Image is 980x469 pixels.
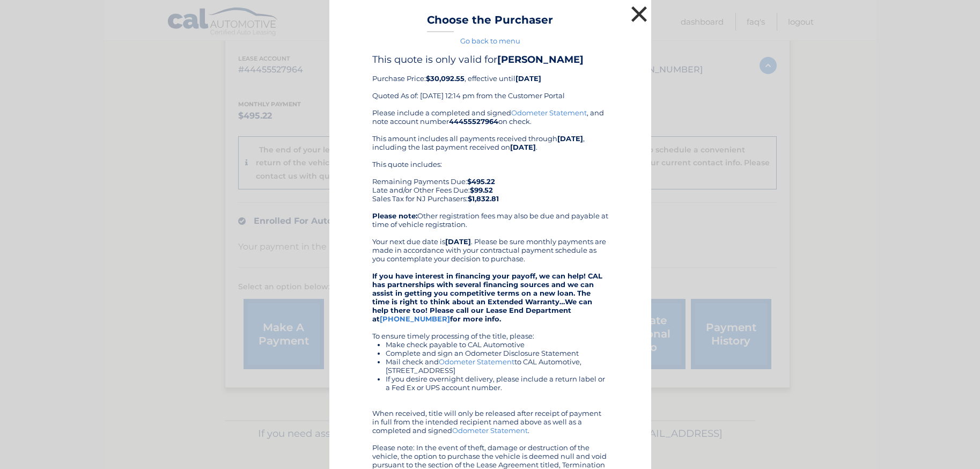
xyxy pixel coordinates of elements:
[468,194,499,203] b: $1,832.81
[380,314,450,323] a: [PHONE_NUMBER]
[427,13,553,32] h3: Choose the Purchaser
[372,272,602,323] strong: If you have interest in financing your payoff, we can help! CAL has partnerships with several fin...
[452,426,528,435] a: Odometer Statement
[510,143,536,151] b: [DATE]
[467,177,495,186] b: $495.22
[449,117,498,126] b: 44455527964
[386,375,608,392] li: If you desire overnight delivery, please include a return label or a Fed Ex or UPS account number.
[511,108,587,117] a: Odometer Statement
[445,237,471,246] b: [DATE]
[629,3,650,25] button: ×
[386,340,608,349] li: Make check payable to CAL Automotive
[515,74,541,83] b: [DATE]
[372,54,608,108] div: Purchase Price: , effective until Quoted As of: [DATE] 12:14 pm from the Customer Portal
[372,54,608,65] h4: This quote is only valid for
[557,134,583,143] b: [DATE]
[470,186,493,194] b: $99.52
[386,357,608,375] li: Mail check and to CAL Automotive, [STREET_ADDRESS]
[372,160,608,203] div: This quote includes: Remaining Payments Due: Late and/or Other Fees Due: Sales Tax for NJ Purchas...
[497,54,584,65] b: [PERSON_NAME]
[386,349,608,357] li: Complete and sign an Odometer Disclosure Statement
[460,36,520,45] a: Go back to menu
[372,211,417,220] b: Please note:
[439,357,514,366] a: Odometer Statement
[426,74,465,83] b: $30,092.55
